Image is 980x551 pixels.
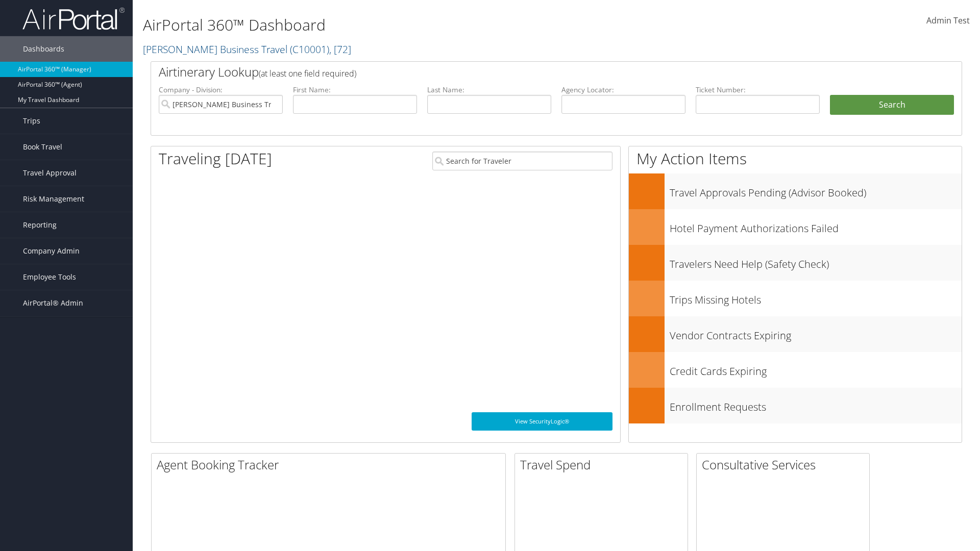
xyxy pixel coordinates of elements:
span: AirPortal® Admin [23,290,83,316]
h1: AirPortal 360™ Dashboard [143,14,694,36]
h1: My Action Items [629,148,962,169]
h3: Credit Cards Expiring [670,359,962,379]
a: Admin Test [926,5,970,37]
a: Credit Cards Expiring [629,352,962,388]
h2: Travel Spend [520,456,688,473]
h3: Vendor Contracts Expiring [670,323,962,343]
h3: Enrollment Requests [670,395,962,414]
h3: Trips Missing Hotels [670,288,962,307]
h2: Agent Booking Tracker [157,456,505,473]
a: Travel Approvals Pending (Advisor Booked) [629,173,962,209]
h2: Consultative Services [702,456,869,473]
a: Hotel Payment Authorizations Failed [629,209,962,245]
span: Company Admin [23,238,80,264]
a: Trips Missing Hotels [629,281,962,316]
span: Employee Tools [23,264,76,290]
a: Vendor Contracts Expiring [629,316,962,352]
span: Book Travel [23,134,62,160]
a: View SecurityLogic® [472,412,612,431]
span: Travel Approval [23,160,77,186]
h3: Travel Approvals Pending (Advisor Booked) [670,181,962,200]
label: Last Name: [427,85,551,95]
button: Search [830,95,954,115]
h1: Traveling [DATE] [159,148,272,169]
h2: Airtinerary Lookup [159,63,887,81]
span: Risk Management [23,186,84,212]
span: Dashboards [23,36,64,62]
input: Search for Traveler [432,152,612,170]
label: First Name: [293,85,417,95]
span: (at least one field required) [259,68,356,79]
a: [PERSON_NAME] Business Travel [143,42,351,56]
label: Company - Division: [159,85,283,95]
span: Reporting [23,212,57,238]
label: Ticket Number: [696,85,820,95]
span: Trips [23,108,40,134]
h3: Travelers Need Help (Safety Check) [670,252,962,271]
label: Agency Locator: [561,85,685,95]
a: Travelers Need Help (Safety Check) [629,245,962,281]
a: Enrollment Requests [629,388,962,423]
span: Admin Test [926,15,970,26]
span: , [ 72 ] [329,42,351,56]
img: airportal-logo.png [22,7,125,31]
h3: Hotel Payment Authorizations Failed [670,216,962,236]
span: ( C10001 ) [290,42,329,56]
